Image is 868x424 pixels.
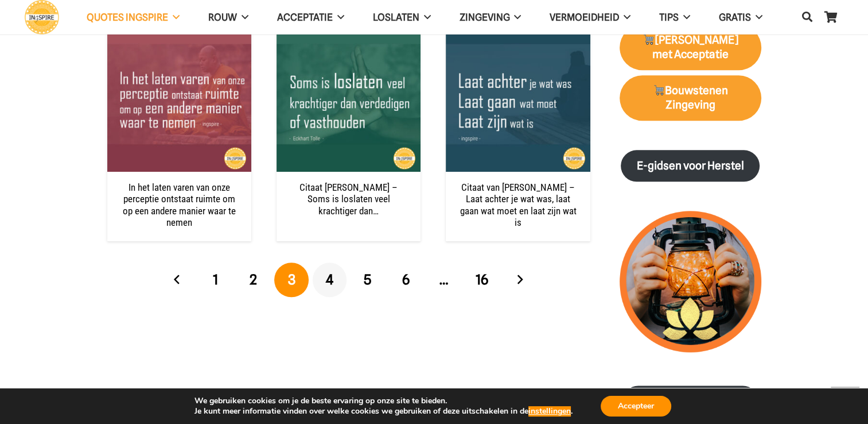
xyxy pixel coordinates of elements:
[107,28,251,172] img: Diepzinnige spreuk over loslaten van Inge Ingspire: In het laten varen van onze perceptie ontstaa...
[427,263,461,297] span: …
[277,28,421,172] img: Citaat over loslaten van Eckhart Tolle - Soms is loslaten veel krachtiger dan verdedigen of vasth...
[535,3,645,32] a: VERMOEIDHEID
[831,387,859,415] a: Terug naar top
[107,29,251,40] a: In het laten varen van onze perceptie ontstaat ruimte om op een andere manier waar te nemen
[704,3,777,32] a: GRATIS
[388,263,423,297] a: Pagina 6
[645,3,704,32] a: TIPS
[359,3,445,32] a: Loslaten
[87,11,168,23] span: QUOTES INGSPIRE
[637,159,744,172] strong: E-gidsen voor Herstel
[643,34,654,45] img: 🛒
[208,11,237,23] span: ROUW
[719,11,751,23] span: GRATIS
[326,271,333,288] span: 4
[250,271,257,288] span: 2
[460,182,577,228] a: Citaat van [PERSON_NAME] – Laat achter je wat was, laat gaan wat moet en laat zijn wat is
[620,211,761,353] img: lichtpuntjes voor in donkere tijden
[277,11,333,23] span: Acceptatie
[528,406,571,417] button: instellingen
[476,271,488,288] span: 16
[277,29,421,40] a: Citaat Eckhart Tolle – Soms is loslaten veel krachtiger dan…
[194,406,573,417] p: Je kunt meer informatie vinden over welke cookies we gebruiken of deze uitschakelen in de .
[659,11,679,23] span: TIPS
[236,263,271,297] a: Pagina 2
[459,11,509,23] span: Zingeving
[194,396,573,406] p: We gebruiken cookies om je de beste ervaring op onze site te bieden.
[313,263,347,297] a: Pagina 4
[194,3,263,32] a: ROUW
[601,396,671,417] button: Accepteer
[653,84,664,95] img: 🛒
[402,271,410,288] span: 6
[198,263,233,297] a: Pagina 1
[274,263,309,297] span: Pagina 3
[445,3,535,32] a: Zingeving
[465,263,499,297] a: Pagina 16
[373,11,419,23] span: Loslaten
[299,182,398,217] a: Citaat [PERSON_NAME] – Soms is loslaten veel krachtiger dan…
[72,3,194,32] a: QUOTES INGSPIRE
[621,150,760,182] a: E-gidsen voor Herstel
[123,182,236,228] a: In het laten varen van onze perceptie ontstaat ruimte om op een andere manier waar te nemen
[263,3,359,32] a: Acceptatie
[652,84,728,111] strong: Bouwstenen Zingeving
[620,75,761,121] a: 🛒Bouwstenen Zingeving
[620,25,761,71] a: 🛒[PERSON_NAME] met Acceptatie
[351,263,385,297] a: Pagina 5
[288,271,295,288] span: 3
[364,271,371,288] span: 5
[446,28,590,172] img: Laat achter je wat was Laat gaan wat moet Laat zijn wat is - quote van ingspire.nl
[796,3,819,31] a: Zoeken
[550,11,619,23] span: VERMOEIDHEID
[622,386,758,417] a: Geef een Lichtpuntje
[446,29,590,40] a: Citaat van Ingspire – Laat achter je wat was, laat gaan wat moet en laat zijn wat is
[213,271,218,288] span: 1
[643,33,738,61] strong: [PERSON_NAME] met Acceptatie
